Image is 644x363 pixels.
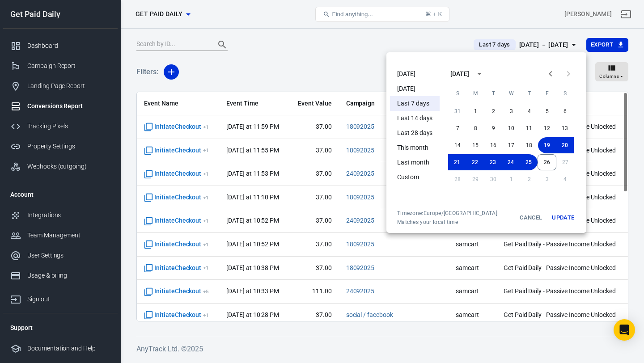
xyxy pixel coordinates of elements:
button: 16 [484,137,502,153]
span: Matches your local time [397,219,497,226]
span: Friday [539,84,555,102]
li: This month [390,140,440,155]
button: 21 [448,154,466,170]
li: [DATE] [390,81,440,96]
span: Saturday [557,84,573,102]
button: 19 [538,137,556,153]
span: Thursday [521,84,537,102]
li: Last 14 days [390,111,440,126]
button: 24 [502,154,520,170]
button: 17 [502,137,520,153]
button: 6 [556,103,574,119]
div: Open Intercom Messenger [614,319,635,341]
button: 3 [502,103,520,119]
button: 25 [520,154,538,170]
button: 7 [449,120,466,136]
button: 9 [484,120,502,136]
button: Previous month [542,65,559,83]
button: 14 [449,137,466,153]
button: 2 [484,103,502,119]
span: Monday [467,84,483,102]
button: 15 [466,137,484,153]
div: [DATE] [450,69,469,79]
button: calendar view is open, switch to year view [472,66,487,81]
li: Last month [390,155,440,170]
button: 20 [556,137,574,153]
li: Last 28 days [390,126,440,140]
button: 10 [502,120,520,136]
button: 13 [556,120,574,136]
li: Last 7 days [390,96,440,111]
button: 23 [484,154,502,170]
span: Sunday [449,84,466,102]
button: Update [549,210,577,226]
button: 8 [466,120,484,136]
button: 26 [538,154,556,170]
span: Tuesday [485,84,501,102]
li: Custom [390,170,440,185]
div: Timezone: Europe/[GEOGRAPHIC_DATA] [397,210,497,217]
button: 12 [538,120,556,136]
button: 31 [449,103,466,119]
button: Cancel [517,210,545,226]
button: 22 [466,154,484,170]
button: 4 [520,103,538,119]
button: 11 [520,120,538,136]
button: 5 [538,103,556,119]
span: Wednesday [503,84,519,102]
button: 1 [466,103,484,119]
button: 18 [520,137,538,153]
li: [DATE] [390,67,440,81]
